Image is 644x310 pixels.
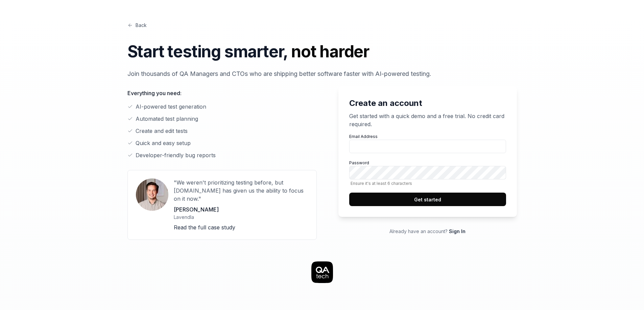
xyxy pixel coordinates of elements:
[174,178,308,203] p: "We weren't prioritizing testing before, but [DOMAIN_NAME] has given us the ability to focus on i...
[174,224,235,231] a: Read the full case study
[127,39,517,64] h1: Start testing smarter,
[127,69,517,78] p: Join thousands of QA Managers and CTOs who are shipping better software faster with AI-powered te...
[349,140,506,153] input: Email Address
[127,89,317,97] p: Everything you need:
[349,181,506,186] span: Ensure it's at least 6 characters
[349,134,506,153] label: Email Address
[127,139,317,147] li: Quick and easy setup
[136,178,168,211] img: User avatar
[349,160,506,186] label: Password
[349,112,506,128] p: Get started with a quick demo and a free trial. No credit card required.
[174,214,308,221] p: Lavendla
[127,115,317,123] li: Automated test planning
[338,228,517,235] p: Already have an account?
[127,22,147,29] a: Back
[349,166,506,179] input: PasswordEnsure it's at least 6 characters
[349,193,506,206] button: Get started
[127,103,317,111] li: AI-powered test generation
[174,205,308,214] p: [PERSON_NAME]
[449,228,466,234] a: Sign In
[291,41,369,61] span: not harder
[127,151,317,159] li: Developer-friendly bug reports
[349,97,506,109] h2: Create an account
[127,127,317,135] li: Create and edit tests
